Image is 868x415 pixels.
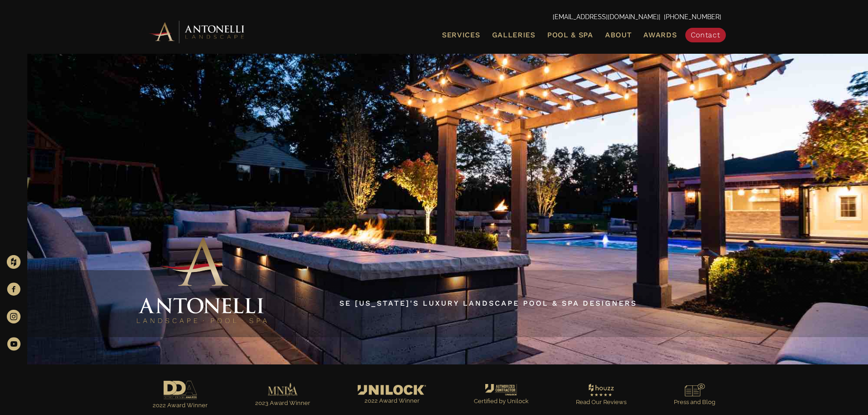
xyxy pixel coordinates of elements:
[147,19,247,44] img: Antonelli Horizontal Logo
[685,28,726,42] a: Contact
[442,31,480,39] span: Services
[544,29,597,41] a: Pool & Spa
[659,381,730,410] a: Go to https://antonellilandscape.com/press-media/
[601,29,636,41] a: About
[561,381,641,410] a: Go to https://www.houzz.com/professionals/landscape-architects-and-landscape-designers/antonelli-...
[339,299,637,307] a: SE [US_STATE]'s Luxury Landscape Pool & Spa Designers
[553,13,659,20] a: [EMAIL_ADDRESS][DOMAIN_NAME]
[343,383,441,409] a: Go to https://antonellilandscape.com/featured-projects/the-white-house/
[492,31,535,39] span: Galleries
[459,382,543,410] a: Go to https://antonellilandscape.com/unilock-authorized-contractor/
[640,29,680,41] a: Awards
[643,31,677,39] span: Awards
[488,29,539,41] a: Galleries
[138,378,222,413] a: Go to https://antonellilandscape.com/pool-and-spa/executive-sweet/
[691,31,720,39] span: Contact
[605,31,632,39] span: About
[241,380,325,411] a: Go to https://antonellilandscape.com/pool-and-spa/dont-stop-believing/
[134,234,270,328] img: Antonelli Stacked Logo
[7,255,21,269] img: Houzz
[147,11,721,23] p: | [PHONE_NUMBER]
[547,31,593,39] span: Pool & Spa
[438,29,484,41] a: Services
